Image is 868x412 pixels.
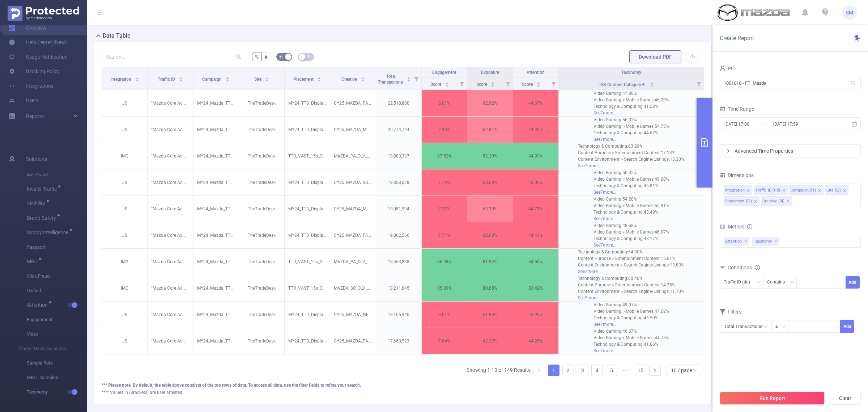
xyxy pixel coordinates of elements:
[592,365,603,376] a: 4
[285,123,330,136] p: MY24_TTD_Display_320x50_AdGroup [8290435]
[193,334,239,348] p: MY24_Mazda_TTD_Display_Offers [235828]
[467,334,512,348] p: 62.37 %
[593,123,669,130] div: Video Gaming > Mobile Games : 54.75%
[193,176,239,189] p: MY24_Mazda_TTD_Display_Offers [235828]
[179,76,183,78] i: icon: caret-up
[593,117,669,123] div: Video Gaming : 56.02%
[533,365,545,376] li: Previous Page
[562,365,574,376] li: 2
[148,176,193,189] p: "Mazda Core Ad Plan" [28013]
[254,77,263,82] span: Site
[27,230,71,235] span: Supply Intelligence
[593,209,669,215] div: Technology & Computing : 43.49%
[650,81,654,85] div: Sort
[102,382,704,388] div: *** Please note, By default, the table above consists of the top rows of data. To access all data...
[148,334,193,348] p: "Mazda Core Ad Plan" [28013]
[103,31,131,40] h2: Data Table
[239,228,284,242] p: TheTradeDesk
[193,123,239,136] p: MY24_Mazda_TTD_Display_Offers [235828]
[226,76,230,78] i: icon: caret-up
[330,149,375,163] p: MAZDA_PA_OLV_DealerBucket4_15s.zip [4842587]
[720,66,726,71] i: icon: user
[102,281,147,295] p: IMG
[26,113,44,119] span: Reports
[102,228,147,242] p: JS
[265,76,269,80] div: Sort
[503,78,513,90] i: Filter menu
[578,282,684,288] div: Content Purpose > Entertainment Content : 14.35%
[577,365,588,376] li: 3
[361,76,365,80] div: Sort
[593,215,669,222] div: See 7 more...
[789,185,824,195] li: Campaign (l1)
[599,82,647,87] span: IAB Content Category
[720,145,860,157] div: icon: rightAdvanced Time Properties
[135,76,139,78] i: icon: caret-up
[649,365,661,376] li: Next Page
[239,308,284,321] p: TheTradeDesk
[481,70,499,75] span: Exposure
[102,334,147,348] p: JS
[843,189,846,193] i: icon: close
[720,224,744,230] span: Metrics
[755,186,780,195] div: Traffic ID (tid)
[513,176,558,189] p: 43.02 %
[265,76,269,78] i: icon: caret-up
[102,123,147,136] p: JS
[193,202,239,216] p: MY24_Mazda_TTD_Display_Offers [235828]
[591,365,603,376] li: 4
[577,365,588,376] a: 3
[548,365,559,376] li: 1
[239,176,284,189] p: TheTradeDesk
[467,281,512,295] p: 80.65 %
[27,385,87,399] span: Taxonomy
[578,268,684,275] div: See 7 more...
[593,222,669,229] div: Video Gaming : 48.58%
[422,281,467,295] p: 85.89 %
[148,255,193,269] p: "Mazda Core Ad Plan" [28013]
[578,249,684,255] div: Technology & Computing : 64.90%
[467,365,531,376] li: Showing 1-10 of 149 Results
[193,255,239,269] p: MY24_Mazda_TTD_Video_Offers [231124]
[179,79,183,81] i: icon: caret-down
[593,176,669,182] div: Video Gaming > Mobile Games : 49.00%
[593,103,669,110] div: Technology & Computing : 41.58%
[330,202,375,216] p: CY25_MAZDA_MW_DISPLAY_DealerBucket4_320x50.zip [5210881]
[422,308,467,321] p: 8.01 %
[467,123,512,136] p: 62.81 %
[376,228,421,242] p: 19,062,566
[629,50,681,63] button: Download PDF
[653,369,657,373] i: icon: right
[593,97,669,103] div: Video Gaming > Mobile Games : 46.23%
[693,368,697,373] i: icon: down
[720,392,825,405] button: Run Report
[593,110,669,116] div: See 7 more...
[818,189,821,193] i: icon: close
[376,308,421,321] p: 18,165,940
[27,370,87,385] span: MRC - Sampled
[846,276,860,289] button: Add
[422,202,467,216] p: 7.37 %
[265,79,269,81] i: icon: caret-down
[752,237,779,246] span: Taxonomy
[593,302,669,308] div: Video Gaming : 49.07%
[593,90,669,97] div: Video Gaming : 47.88%
[578,163,684,169] div: See 7 more...
[317,79,321,81] i: icon: caret-down
[720,35,754,42] span: Create Report
[279,54,283,59] i: icon: bg-colors
[158,77,176,82] span: Traffic ID
[148,202,193,216] p: "Mazda Core Ad Plan" [28013]
[635,365,646,376] li: 15
[307,54,311,59] i: icon: table
[330,176,375,189] p: CY25_MAZDA_SO_DISPLAY_DealerBucket2_320x50.zip [5210925]
[27,186,59,192] span: Invalid Traffic
[593,315,669,321] div: Technology & Computing : 43.50%
[754,199,757,204] i: icon: close
[513,202,558,216] p: 44.71 %
[757,280,761,285] i: icon: down
[110,77,132,82] span: Integration
[378,74,404,85] span: Total Transactions
[9,64,60,79] a: Blocking Policy
[330,228,375,242] p: CY25_MAZDA_PA_DISPLAY_DealerBucket3_320x50.zip [5210913]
